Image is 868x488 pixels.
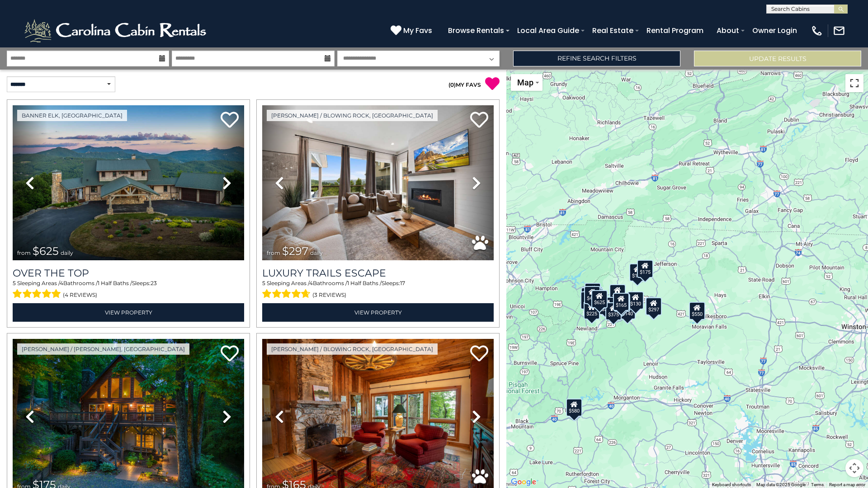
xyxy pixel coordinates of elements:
div: $580 [566,399,582,417]
a: Over The Top [13,267,244,279]
a: Real Estate [588,23,638,38]
a: View Property [262,303,494,322]
span: 4 [60,280,63,286]
span: 1 Half Baths / [98,280,132,286]
span: ( ) [448,81,456,88]
a: [PERSON_NAME] / Blowing Rock, [GEOGRAPHIC_DATA] [267,343,438,355]
div: $230 [580,291,597,310]
span: 0 [450,81,454,88]
div: Sleeping Areas / Bathrooms / Sleeps: [262,279,494,301]
a: Luxury Trails Escape [262,267,494,279]
img: thumbnail_168695581.jpeg [262,105,494,260]
span: Map data ©2025 Google [756,482,806,487]
a: (0)MY FAVS [448,81,481,88]
div: $625 [591,290,608,308]
span: daily [310,249,323,256]
span: My Favs [403,25,432,36]
span: $625 [33,244,59,258]
a: Owner Login [748,23,802,38]
button: Map camera controls [845,459,863,477]
a: [PERSON_NAME] / [PERSON_NAME], [GEOGRAPHIC_DATA] [17,343,189,355]
span: Map [517,78,533,87]
img: phone-regular-white.png [811,24,823,37]
span: (4 reviews) [63,289,97,301]
span: 17 [400,280,405,286]
a: [PERSON_NAME] / Blowing Rock, [GEOGRAPHIC_DATA] [267,110,438,121]
button: Keyboard shortcuts [712,482,751,488]
span: 5 [13,280,16,286]
span: 1 Half Baths / [347,280,382,286]
img: thumbnail_167153549.jpeg [13,105,244,260]
div: $175 [629,263,646,282]
img: White-1-2.png [23,17,210,44]
span: 5 [262,280,265,286]
button: Update Results [694,51,861,66]
a: My Favs [391,25,434,37]
div: $175 [637,260,653,278]
a: Refine Search Filters [513,51,680,66]
a: Add to favorites [221,344,239,364]
a: Browse Rentals [443,23,509,38]
span: from [17,249,31,256]
div: $349 [609,284,626,302]
a: Open this area in Google Maps (opens a new window) [509,476,538,488]
div: $165 [613,293,629,311]
a: Report a map error [829,482,865,487]
a: Add to favorites [221,111,239,130]
span: daily [61,249,73,256]
div: $130 [627,291,644,310]
a: Banner Elk, [GEOGRAPHIC_DATA] [17,110,127,121]
div: $425 [584,286,600,304]
span: $297 [282,244,308,258]
a: Add to favorites [470,344,488,364]
span: from [267,249,280,256]
a: Local Area Guide [513,23,584,38]
a: View Property [13,303,244,322]
span: 4 [309,280,313,286]
div: $125 [585,283,601,301]
span: (3 reviews) [312,289,346,301]
button: Toggle fullscreen view [845,74,863,92]
img: Google [509,476,538,488]
span: 23 [151,280,157,286]
a: Terms (opens in new tab) [811,482,824,487]
div: $550 [689,302,705,320]
a: Rental Program [642,23,708,38]
div: $375 [605,302,622,320]
div: $225 [584,301,600,319]
div: Sleeping Areas / Bathrooms / Sleeps: [13,279,244,301]
img: mail-regular-white.png [833,24,845,37]
button: Change map style [511,74,542,91]
a: About [712,23,744,38]
div: $297 [646,297,662,315]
